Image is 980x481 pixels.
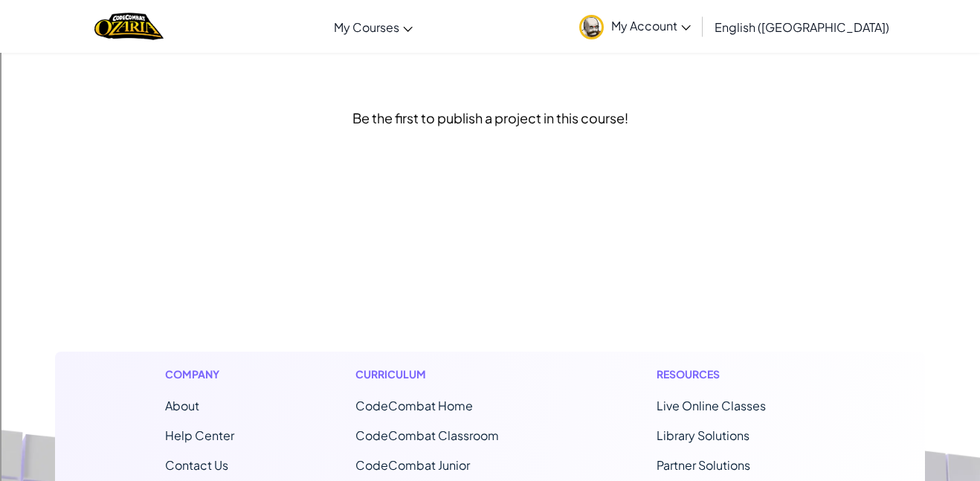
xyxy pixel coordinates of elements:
[94,11,164,42] a: Ozaria by CodeCombat logo
[326,7,420,47] a: My Courses
[334,19,399,35] span: My Courses
[94,11,164,42] img: Home
[707,7,897,47] a: English ([GEOGRAPHIC_DATA])
[572,3,698,50] a: My Account
[611,18,691,33] span: My Account
[715,19,889,35] span: English ([GEOGRAPHIC_DATA])
[579,15,604,39] img: avatar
